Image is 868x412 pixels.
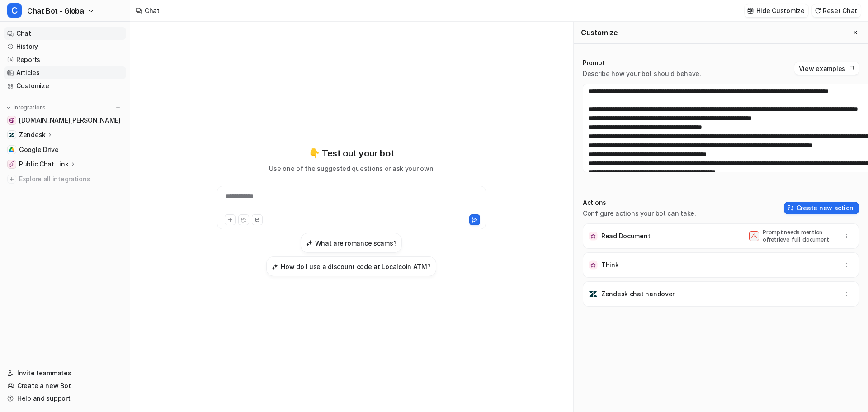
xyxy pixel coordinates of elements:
span: C [7,3,22,18]
p: Actions [583,198,696,207]
span: Explore all integrations [19,172,123,186]
button: Hide Customize [745,4,808,17]
p: Zendesk chat handover [601,289,675,298]
div: Chat [145,6,160,15]
a: Explore all integrations [4,173,126,185]
a: Google DriveGoogle Drive [4,143,126,156]
a: Chat [4,27,126,40]
button: View examples [794,62,859,75]
img: Think icon [589,260,598,270]
img: price-agg-sandy.vercel.app [9,118,14,123]
a: price-agg-sandy.vercel.app[DOMAIN_NAME][PERSON_NAME] [4,114,126,127]
img: create-action-icon.svg [788,205,794,211]
p: Configure actions your bot can take. [583,209,696,218]
p: Public Chat Link [19,160,69,169]
a: Articles [4,66,126,79]
p: Read Document [601,232,650,241]
button: Close flyout [850,27,861,38]
a: History [4,40,126,53]
button: Create new action [784,202,859,214]
button: Integrations [4,103,48,112]
img: How do I use a discount code at Localcoin ATM? [272,263,278,270]
h3: What are romance scams? [315,238,397,248]
p: Zendesk [19,130,46,139]
a: Invite teammates [4,367,126,379]
p: Prompt [583,58,701,67]
p: Integrations [14,104,46,111]
p: Prompt needs mention of retrieve_full_document [763,229,835,243]
img: What are romance scams? [306,240,312,246]
img: Read Document icon [589,232,598,241]
span: Google Drive [19,145,59,154]
button: What are romance scams?What are romance scams? [301,233,402,253]
img: menu_add.svg [115,104,121,111]
a: Create a new Bot [4,379,126,392]
a: Help and support [4,392,126,405]
img: explore all integrations [7,175,16,184]
button: How do I use a discount code at Localcoin ATM?How do I use a discount code at Localcoin ATM? [266,256,436,276]
p: Use one of the suggested questions or ask your own [269,164,433,173]
h3: How do I use a discount code at Localcoin ATM? [281,262,430,271]
button: Reset Chat [812,4,861,17]
p: 👇 Test out your bot [309,147,394,160]
p: Hide Customize [756,6,805,15]
img: Google Drive [9,147,14,152]
a: Reports [4,53,126,66]
img: reset [815,7,821,14]
img: Zendesk [9,132,14,137]
img: customize [747,7,754,14]
img: Zendesk chat handover icon [589,289,598,298]
p: Think [601,260,619,270]
span: [DOMAIN_NAME][PERSON_NAME] [19,116,121,125]
a: Customize [4,80,126,92]
img: Public Chat Link [9,161,14,167]
span: Chat Bot - Global [27,5,85,17]
img: expand menu [5,104,12,111]
h2: Customize [581,28,618,37]
p: Describe how your bot should behave. [583,69,701,78]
